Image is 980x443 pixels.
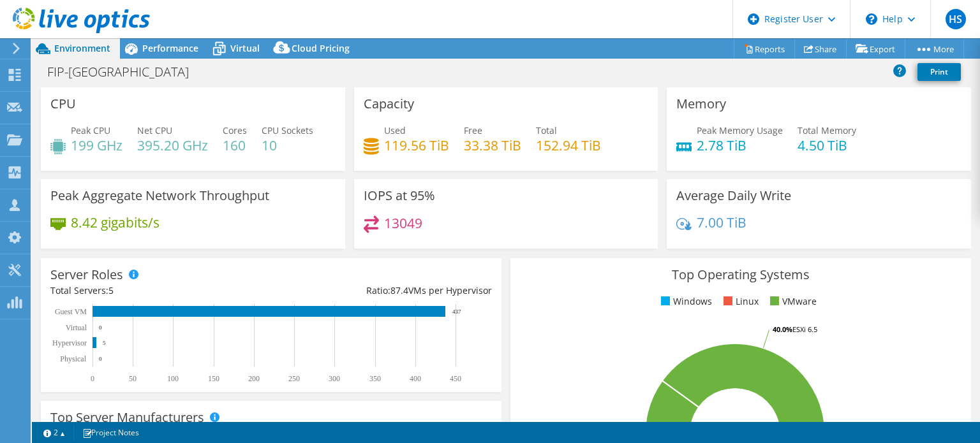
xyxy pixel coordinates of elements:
[798,138,856,152] h4: 4.50 TiB
[71,124,110,136] span: Peak CPU
[464,124,482,136] span: Free
[520,268,961,282] h3: Top Operating Systems
[792,324,817,334] tspan: ESXi 6.5
[773,324,792,334] tspan: 40.0%
[99,324,102,331] text: 0
[137,138,208,152] h4: 395.20 GHz
[271,284,492,298] div: Ratio: VMs per Hypervisor
[73,425,148,440] a: Project Notes
[720,294,759,309] li: Linux
[34,425,74,440] a: 2
[60,354,86,363] text: Physical
[697,138,783,152] h4: 2.78 TiB
[390,284,408,296] span: 87.4
[66,323,87,332] text: Virtual
[410,374,421,383] text: 400
[52,338,87,347] text: Hypervisor
[50,268,123,282] h3: Server Roles
[846,39,905,59] a: Export
[536,124,557,136] span: Total
[658,294,712,309] li: Windows
[129,374,137,383] text: 50
[697,124,783,136] span: Peak Memory Usage
[137,124,172,136] span: Net CPU
[384,124,406,136] span: Used
[364,189,435,203] h3: IOPS at 95%
[108,284,114,296] span: 5
[369,374,381,383] text: 350
[905,39,964,59] a: More
[767,294,817,309] li: VMware
[464,138,521,152] h4: 33.38 TiB
[50,189,269,203] h3: Peak Aggregate Network Throughput
[71,215,160,229] h4: 8.42 gigabits/s
[384,216,422,230] h4: 13049
[676,97,726,111] h3: Memory
[103,340,106,346] text: 5
[450,374,461,383] text: 450
[697,215,746,229] h4: 7.00 TiB
[99,356,102,362] text: 0
[50,284,271,298] div: Total Servers:
[384,138,449,152] h4: 119.56 TiB
[50,410,204,425] h3: Top Server Manufacturers
[292,42,350,54] span: Cloud Pricing
[50,97,76,111] h3: CPU
[798,124,856,136] span: Total Memory
[167,374,179,383] text: 100
[54,42,110,54] span: Environment
[536,138,601,152] h4: 152.94 TiB
[223,138,247,152] h4: 160
[142,42,198,54] span: Performance
[208,374,219,383] text: 150
[734,39,795,59] a: Reports
[452,309,461,315] text: 437
[917,63,961,81] a: Print
[55,307,87,316] text: Guest VM
[71,138,122,152] h4: 199 GHz
[329,374,340,383] text: 300
[262,124,313,136] span: CPU Sockets
[946,9,966,29] span: HS
[248,374,260,383] text: 200
[230,42,260,54] span: Virtual
[288,374,300,383] text: 250
[364,97,414,111] h3: Capacity
[41,65,209,79] h1: FIP-[GEOGRAPHIC_DATA]
[794,39,847,59] a: Share
[223,124,247,136] span: Cores
[262,138,313,152] h4: 10
[91,374,94,383] text: 0
[676,189,791,203] h3: Average Daily Write
[866,13,877,25] svg: \n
